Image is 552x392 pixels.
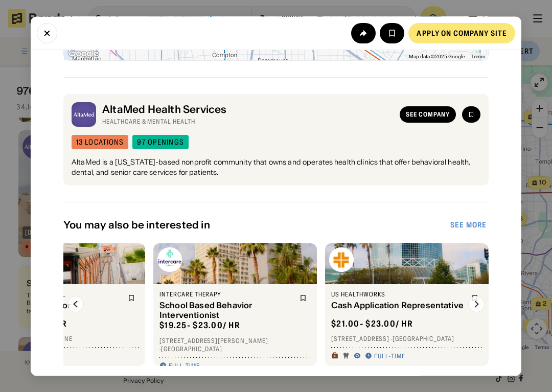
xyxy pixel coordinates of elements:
img: Google [66,47,100,60]
div: US HealthWorks [331,291,465,299]
div: AltaMed is a [US_STATE]-based nonprofit community that owns and operates health clinics that offe... [72,157,480,177]
div: [STREET_ADDRESS] · [GEOGRAPHIC_DATA] [331,335,482,343]
div: 97 openings [137,139,183,146]
div: 13 locations [76,139,124,146]
div: See more [450,222,487,229]
div: $ 21.00 - $23.00 / hr [331,318,413,329]
a: Open this area in Google Maps (opens a new window) [66,47,100,60]
div: See company [406,111,450,118]
div: Intercare Therapy [159,291,293,299]
button: Close [37,22,57,43]
img: AltaMed Health Services logo [72,102,96,127]
div: You may also be interested in [63,219,448,232]
div: Healthcare & Mental Health [102,118,394,126]
span: Map data ©2025 Google [409,54,465,60]
div: Full-time [169,362,200,370]
div: Full-time [374,352,405,360]
div: $ 19.25 - $23.00 / hr [159,320,240,331]
div: School Based Behavior Interventionist [159,301,293,320]
div: Apply on company site [417,29,507,36]
img: US HealthWorks logo [329,248,354,272]
div: AltaMed Health Services [102,104,394,116]
img: Right Arrow [468,296,485,313]
img: Intercare Therapy logo [157,248,182,272]
a: Terms (opens in new tab) [471,54,485,60]
div: Cash Application Representative [331,301,465,310]
img: Left Arrow [67,296,84,313]
div: [STREET_ADDRESS][PERSON_NAME] · [GEOGRAPHIC_DATA] [159,337,311,353]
